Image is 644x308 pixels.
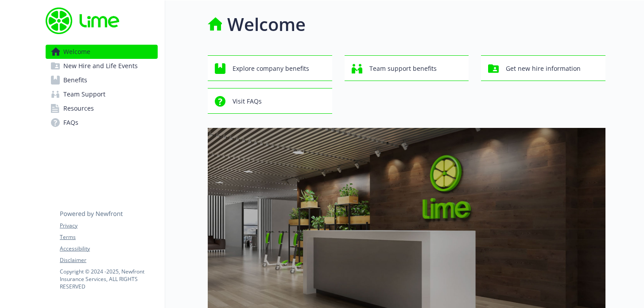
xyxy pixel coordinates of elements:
[63,115,78,130] span: FAQs
[60,268,157,290] p: Copyright © 2024 - 2025 , Newfront Insurance Services, ALL RIGHTS RESERVED
[481,55,605,81] button: Get new hire information
[63,45,90,59] span: Welcome
[63,101,94,115] span: Resources
[208,88,332,114] button: Visit FAQs
[227,11,306,38] h1: Welcome
[506,60,581,77] span: Get new hire information
[46,87,158,101] a: Team Support
[63,73,87,87] span: Benefits
[60,245,157,253] a: Accessibility
[233,60,309,77] span: Explore company benefits
[60,233,157,241] a: Terms
[46,73,158,87] a: Benefits
[46,59,158,73] a: New Hire and Life Events
[46,45,158,59] a: Welcome
[345,55,469,81] button: Team support benefits
[208,55,332,81] button: Explore company benefits
[60,256,157,264] a: Disclaimer
[63,87,105,101] span: Team Support
[46,101,158,115] a: Resources
[233,93,262,110] span: Visit FAQs
[60,222,157,230] a: Privacy
[46,115,158,130] a: FAQs
[63,59,138,73] span: New Hire and Life Events
[369,60,437,77] span: Team support benefits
